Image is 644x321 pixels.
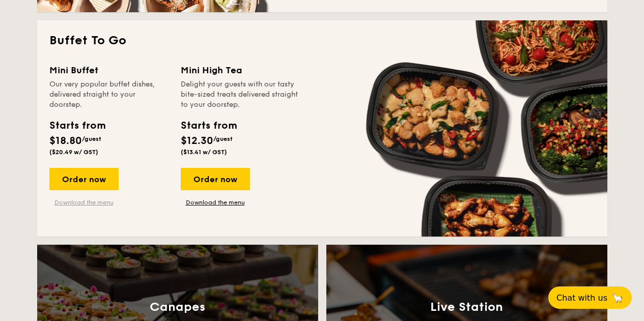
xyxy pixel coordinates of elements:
[548,286,632,309] button: Chat with us🦙
[49,63,169,77] div: Mini Buffet
[181,118,236,133] div: Starts from
[49,33,595,49] h2: Buffet To Go
[49,168,119,190] div: Order now
[49,79,169,110] div: Our very popular buffet dishes, delivered straight to your doorstep.
[181,79,300,110] div: Delight your guests with our tasty bite-sized treats delivered straight to your doorstep.
[82,135,101,142] span: /guest
[49,118,105,133] div: Starts from
[49,198,119,207] a: Download the menu
[430,300,503,314] h3: Live Station
[213,135,233,142] span: /guest
[181,63,300,77] div: Mini High Tea
[556,293,607,303] span: Chat with us
[49,149,98,156] span: ($20.49 w/ GST)
[181,149,227,156] span: ($13.41 w/ GST)
[611,292,624,304] span: 🦙
[181,135,213,147] span: $12.30
[181,168,250,190] div: Order now
[150,300,205,314] h3: Canapes
[181,198,250,207] a: Download the menu
[49,135,82,147] span: $18.80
